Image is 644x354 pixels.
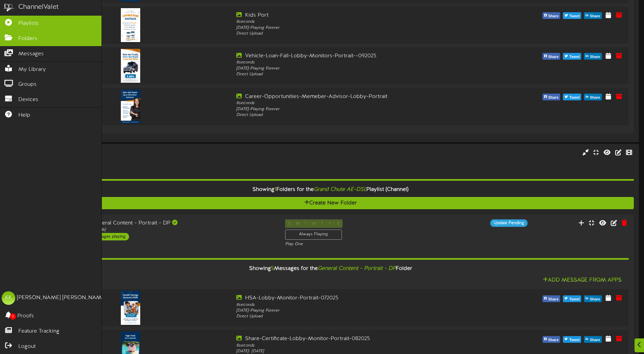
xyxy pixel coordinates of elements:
[27,197,634,210] button: Create New Folder
[542,53,560,60] button: Share
[542,94,560,100] button: Share
[121,291,140,325] img: fcf260ef-ddf9-420b-926a-bfc634ee5362.jpg
[563,12,581,19] button: Tweet
[86,233,129,240] div: 5 messages playing
[547,53,560,61] span: Share
[542,295,560,302] button: Share
[121,8,140,42] img: 66d0bcb2-0eeb-471a-89c5-750388664f67.jpg
[318,265,396,272] i: General Content - Portrait - DP
[588,53,602,61] span: Share
[563,295,581,302] button: Tweet
[18,20,39,27] span: Playlists
[18,81,37,88] span: Groups
[568,336,581,344] span: Tweet
[121,49,140,83] img: cfdaefcd-dc64-4383-bc54-5de36c067a40.jpg
[588,94,602,101] span: Share
[236,294,475,302] div: HSA-Lobby-Monitor-Portrait-072025
[236,66,475,72] div: [DATE] - Playing Forever
[568,94,581,101] span: Tweet
[18,35,37,43] span: Folders
[236,72,475,77] div: Direct Upload
[588,296,602,303] span: Share
[568,13,581,20] span: Tweet
[236,52,475,60] div: Vehicle-Loan-Fall-Lobby-Monitors-Portrait--092025
[547,94,560,101] span: Share
[22,182,639,197] div: Showing Folders for the Playlist (Channel)
[2,291,15,305] div: KK
[584,94,602,100] button: Share
[584,53,602,60] button: Share
[236,314,475,319] div: Direct Upload
[236,31,475,37] div: Direct Upload
[271,265,274,272] span: 5
[584,12,602,19] button: Share
[542,12,560,19] button: Share
[547,13,560,20] span: Share
[588,13,602,20] span: Share
[18,50,44,58] span: Messages
[18,2,59,12] div: ChannelValet
[121,90,140,123] img: 2070b9aa-98bc-429a-b8a7-96f97c9387c1.jpg
[285,241,427,247] div: Play One
[236,308,475,314] div: [DATE] - Playing Forever
[236,335,475,343] div: Share-Certificate-Lobby-Monitor-Portrait-082025
[18,112,30,119] span: Help
[18,96,38,104] span: Devices
[10,313,16,320] span: 0
[490,219,528,227] div: Update Pending
[236,112,475,118] div: Direct Upload
[236,302,475,308] div: 8 seconds
[563,94,581,100] button: Tweet
[563,336,581,343] button: Tweet
[18,343,36,351] span: Logout
[588,336,602,344] span: Share
[547,296,560,303] span: Share
[541,276,624,284] button: Add Message From Apps
[274,186,276,193] span: 1
[27,261,634,276] div: Showing Messages for the Folder
[285,230,342,239] div: Always Playing
[568,296,581,303] span: Tweet
[17,312,34,320] span: Proofs
[83,227,275,233] div: Portrait ( 9:16 )
[563,53,581,60] button: Tweet
[236,93,475,101] div: Career-Opportunities-Memeber-Advisor-Lobby-Portrait
[314,186,366,193] i: Grand Chute AE-DSL
[236,12,475,19] div: Kids Port
[27,156,274,162] div: Portrait ( 9:16 )
[236,60,475,65] div: 8 seconds
[236,25,475,31] div: [DATE] - Playing Forever
[236,343,475,349] div: 8 seconds
[236,106,475,112] div: [DATE] - Playing Forever
[27,162,274,168] div: # 9748
[236,100,475,106] div: 8 seconds
[236,19,475,25] div: 8 seconds
[18,328,59,335] span: Feature Tracking
[568,53,581,61] span: Tweet
[17,294,106,302] div: [PERSON_NAME] [PERSON_NAME]
[83,219,275,227] div: General Content - Portrait - DP
[584,295,602,302] button: Share
[542,336,560,343] button: Share
[27,149,274,157] div: Grand Chute AE-DSL
[547,336,560,344] span: Share
[584,336,602,343] button: Share
[18,66,46,74] span: My Library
